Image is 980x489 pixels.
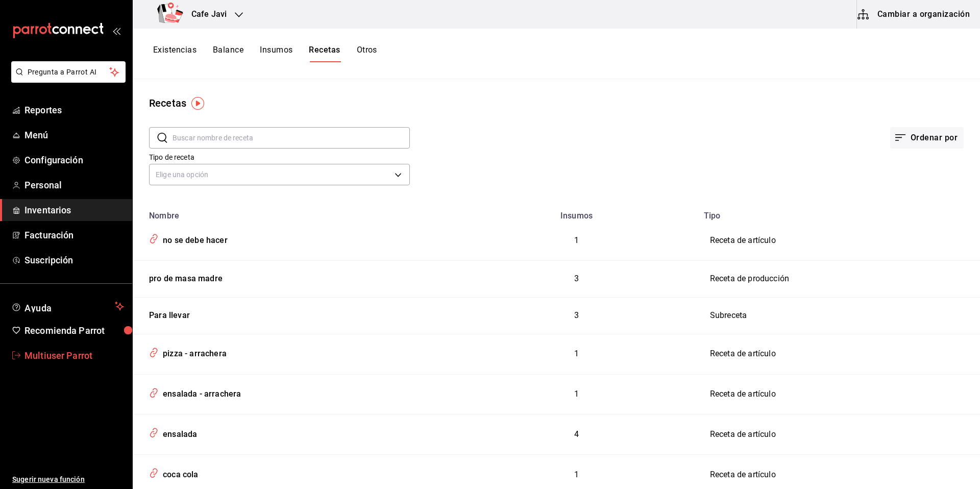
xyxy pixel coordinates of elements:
[24,300,111,312] span: Ayuda
[24,253,124,267] span: Suscripción
[11,61,126,83] button: Pregunta a Parrot AI
[7,74,126,85] a: Pregunta a Parrot AI
[183,8,227,20] h3: Cafe Javi
[574,235,579,245] span: 1
[112,27,120,35] button: open_drawer_menu
[574,429,579,439] span: 4
[149,154,410,161] label: Tipo de receta
[890,127,964,149] button: Ordenar por
[173,128,410,148] input: Buscar nombre de receta
[28,67,110,78] span: Pregunta a Parrot AI
[698,221,980,260] td: Receta de artículo
[153,45,197,62] button: Existencias
[133,205,455,221] th: Nombre
[145,306,190,322] div: Para llevar
[149,164,410,185] div: Elige una opción
[698,260,980,297] td: Receta de producción
[698,414,980,455] td: Receta de artículo
[698,334,980,374] td: Receta de artículo
[24,228,124,242] span: Facturación
[159,231,228,247] div: no se debe hacer
[574,274,579,283] span: 3
[574,310,579,320] span: 3
[24,349,124,362] span: Multiuser Parrot
[153,45,377,62] div: navigation tabs
[574,389,579,399] span: 1
[698,205,980,221] th: Tipo
[574,349,579,358] span: 1
[145,269,223,285] div: pro de masa madre
[24,103,124,117] span: Reportes
[12,474,124,485] span: Sugerir nueva función
[24,128,124,142] span: Menú
[159,344,227,360] div: pizza - arrachera
[24,203,124,217] span: Inventarios
[159,425,197,441] div: ensalada
[24,153,124,167] span: Configuración
[213,45,243,62] button: Balance
[698,297,980,334] td: Subreceta
[191,97,204,110] img: Tooltip marker
[24,178,124,192] span: Personal
[24,324,124,337] span: Recomienda Parrot
[574,470,579,479] span: 1
[260,45,292,62] button: Insumos
[357,45,377,62] button: Otros
[309,45,340,62] button: Recetas
[698,374,980,414] td: Receta de artículo
[455,205,697,221] th: Insumos
[149,95,186,111] div: Recetas
[159,384,241,400] div: ensalada - arrachera
[159,465,199,481] div: coca cola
